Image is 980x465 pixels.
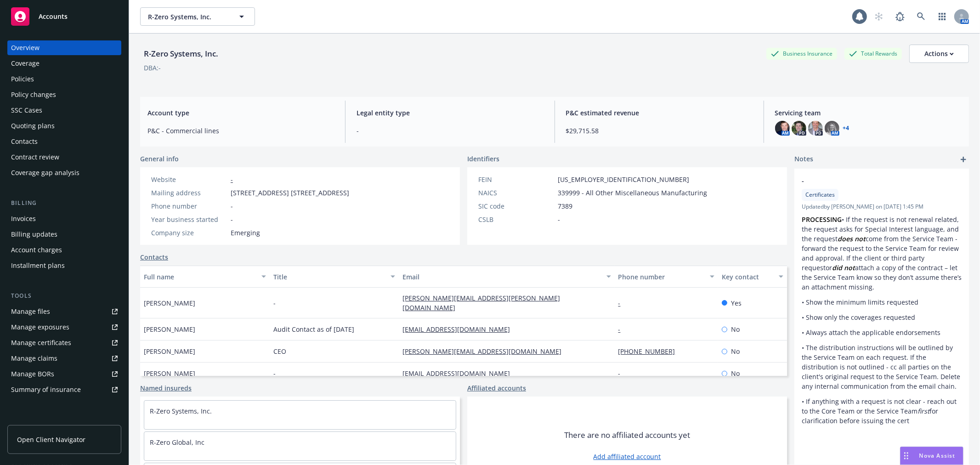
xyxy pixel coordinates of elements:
a: +4 [843,125,850,131]
div: Manage exposures [11,320,69,335]
span: - [273,298,276,308]
span: CEO [273,346,286,356]
a: Policy changes [7,87,121,102]
a: Manage certificates [7,335,121,350]
span: [US_EMPLOYER_IDENTIFICATION_NUMBER] [558,175,689,184]
a: Accounts [7,4,121,29]
div: Billing [7,198,121,208]
span: Open Client Navigator [17,435,85,444]
span: No [731,324,740,334]
a: Affiliated accounts [467,383,526,393]
span: Emerging [231,228,260,238]
div: Phone number [618,272,704,282]
div: Manage claims [11,351,57,366]
a: Billing updates [7,227,121,242]
button: Phone number [615,266,718,288]
span: Identifiers [467,154,499,164]
div: NAICS [478,188,554,198]
a: Search [912,7,930,26]
a: [EMAIL_ADDRESS][DOMAIN_NAME] [402,325,517,334]
a: Quoting plans [7,119,121,133]
button: R-Zero Systems, Inc. [140,7,255,26]
span: - [273,369,276,378]
div: Title [273,272,385,282]
div: CSLB [478,215,554,224]
div: Tools [7,291,121,301]
div: Drag to move [901,447,912,465]
span: General info [140,154,179,164]
span: Notes [794,154,813,165]
a: Start snowing [870,7,888,26]
span: 339999 - All Other Miscellaneous Manufacturing [558,188,707,198]
div: Email [402,272,600,282]
a: SSC Cases [7,103,121,118]
a: [PERSON_NAME][EMAIL_ADDRESS][PERSON_NAME][DOMAIN_NAME] [402,294,560,312]
div: DBA: - [144,63,161,73]
div: Installment plans [11,258,65,273]
a: Manage claims [7,351,121,366]
span: Certificates [805,191,835,199]
span: - [357,126,543,136]
a: add [958,154,969,165]
img: photo [775,121,790,136]
span: $29,715.58 [566,126,753,136]
div: Account charges [11,243,62,257]
div: Overview [11,40,40,55]
span: Nova Assist [919,452,956,459]
div: Full name [144,272,256,282]
p: • If the request is not renewal related, the request asks for Special Interest language, and the ... [802,215,962,292]
div: Key contact [722,272,773,282]
a: R-Zero Systems, Inc. [150,407,212,415]
a: Add affiliated account [594,452,661,461]
img: photo [792,121,806,136]
a: Coverage gap analysis [7,165,121,180]
a: Coverage [7,56,121,71]
span: [PERSON_NAME] [144,346,195,356]
span: No [731,369,740,378]
button: Full name [140,266,270,288]
a: Contacts [140,252,168,262]
button: Title [270,266,399,288]
div: FEIN [478,175,554,184]
a: Report a Bug [891,7,909,26]
button: Key contact [718,266,787,288]
a: Summary of insurance [7,382,121,397]
p: • Always attach the applicable endorsements [802,328,962,337]
span: [PERSON_NAME] [144,369,195,378]
span: - [231,201,233,211]
a: R-Zero Global, Inc [150,438,204,447]
div: Invoices [11,211,36,226]
span: [STREET_ADDRESS] [STREET_ADDRESS] [231,188,349,198]
img: photo [825,121,839,136]
div: Analytics hub [7,415,121,425]
span: Legal entity type [357,108,543,118]
a: - [618,325,628,334]
div: Company size [151,228,227,238]
a: Account charges [7,243,121,257]
div: Actions [924,45,954,62]
span: Updated by [PERSON_NAME] on [DATE] 1:45 PM [802,203,962,211]
button: Email [399,266,614,288]
div: Mailing address [151,188,227,198]
span: P&C estimated revenue [566,108,753,118]
em: does not [838,234,866,243]
strong: PROCESSING [802,215,842,224]
div: Year business started [151,215,227,224]
p: • The distribution instructions will be outlined by the Service Team on each request. If the dist... [802,343,962,391]
a: Policies [7,72,121,86]
a: [PHONE_NUMBER] [618,347,683,356]
span: Accounts [39,13,68,20]
div: Total Rewards [844,48,902,59]
div: Coverage [11,56,40,71]
em: did not [832,263,855,272]
a: Manage files [7,304,121,319]
div: Contacts [11,134,38,149]
a: Manage exposures [7,320,121,335]
span: [PERSON_NAME] [144,298,195,308]
span: Servicing team [775,108,962,118]
a: Installment plans [7,258,121,273]
div: -CertificatesUpdatedby [PERSON_NAME] on [DATE] 1:45 PMPROCESSING• If the request is not renewal r... [794,169,969,433]
span: Account type [147,108,334,118]
span: - [802,176,938,186]
span: Audit Contact as of [DATE] [273,324,354,334]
